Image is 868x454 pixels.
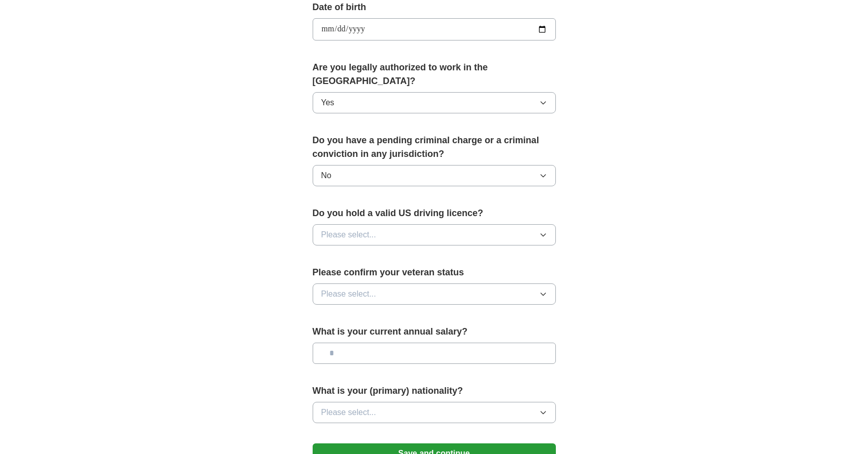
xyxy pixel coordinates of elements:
label: Do you hold a valid US driving licence? [313,207,556,220]
span: No [321,170,331,182]
button: Please select... [313,402,556,423]
span: Please select... [321,229,376,241]
button: Please select... [313,224,556,245]
label: Are you legally authorized to work in the [GEOGRAPHIC_DATA]? [313,61,556,88]
label: What is your (primary) nationality? [313,384,556,398]
label: Do you have a pending criminal charge or a criminal conviction in any jurisdiction? [313,134,556,161]
span: Please select... [321,288,376,300]
label: Please confirm your veteran status [313,266,556,279]
label: What is your current annual salary? [313,325,556,339]
span: Yes [321,97,334,109]
button: Please select... [313,283,556,305]
button: No [313,165,556,186]
span: Please select... [321,406,376,419]
button: Yes [313,92,556,113]
label: Date of birth [313,1,556,14]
